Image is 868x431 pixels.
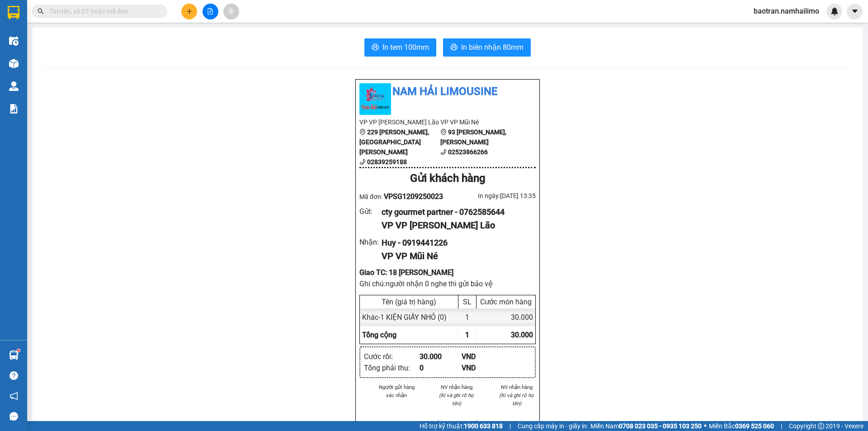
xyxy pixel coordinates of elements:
[50,6,156,16] input: Tìm tên, số ĐT hoặc mã đơn
[709,421,774,431] span: Miền Bắc
[462,351,504,362] div: VND
[509,421,511,431] span: |
[619,422,702,430] strong: 0708 023 035 - 0935 103 250
[359,191,448,202] div: Mã đơn:
[499,392,534,407] i: (Kí và ghi rõ họ tên)
[359,206,382,217] div: Gửi :
[359,117,440,127] li: VP VP [PERSON_NAME] Lão
[464,422,503,430] strong: 1900 633 818
[420,362,462,374] div: 0
[186,8,193,14] span: plus
[818,423,824,429] span: copyright
[440,128,506,146] b: 93 [PERSON_NAME], [PERSON_NAME]
[382,218,528,232] div: VP VP [PERSON_NAME] Lão
[448,191,536,201] div: In ngày: [DATE] 13:35
[450,43,458,52] span: printer
[382,206,528,218] div: cty gourmet partner - 0762585644
[735,422,774,430] strong: 0369 525 060
[746,5,826,17] span: baotran.namhailimo
[359,83,536,100] li: Nam Hải Limousine
[228,8,234,14] span: aim
[359,129,366,135] span: environment
[439,392,474,407] i: (Kí và ghi rõ họ tên)
[359,83,391,115] img: logo.jpg
[382,42,429,53] span: In tem 100mm
[497,383,536,391] li: NV nhận hàng
[9,371,18,380] span: question-circle
[511,331,533,339] span: 30.000
[462,362,504,374] div: VND
[359,128,429,156] b: 229 [PERSON_NAME], [GEOGRAPHIC_DATA][PERSON_NAME]
[847,4,863,19] button: caret-down
[458,308,476,326] div: 1
[362,313,447,322] span: Khác - 1 KIỆN GIẤY NHỎ (0)
[38,8,44,14] span: search
[438,419,476,427] li: [PERSON_NAME]
[364,362,420,374] div: Tổng phải thu :
[364,38,436,57] button: printerIn tem 100mm
[9,81,19,91] img: warehouse-icon
[476,308,535,326] div: 30.000
[440,117,521,127] li: VP VP Mũi Né
[359,170,536,187] div: Gửi khách hàng
[9,392,18,400] span: notification
[181,4,197,19] button: plus
[17,349,20,352] sup: 1
[364,351,420,362] div: Cước rồi :
[362,331,396,339] span: Tổng cộng
[443,38,531,57] button: printerIn biên nhận 80mm
[8,6,19,19] img: logo-vxr
[367,158,407,166] b: 02839259188
[518,421,588,431] span: Cung cấp máy in - giấy in:
[359,237,382,248] div: Nhận :
[704,424,707,428] span: ⚪️
[384,192,443,201] span: VPSG1209250023
[440,149,447,155] span: phone
[851,7,859,15] span: caret-down
[461,42,524,53] span: In biên nhận 80mm
[9,104,19,114] img: solution-icon
[359,278,536,289] div: Ghi chú: người nhận 0 nghe thì gửi bảo vệ
[359,267,536,278] div: Giao TC: 18 [PERSON_NAME]
[9,412,18,421] span: message
[479,298,533,306] div: Cước món hàng
[440,129,447,135] span: environment
[223,4,239,19] button: aim
[781,421,782,431] span: |
[372,43,379,52] span: printer
[461,298,474,306] div: SL
[465,331,469,339] span: 1
[359,159,366,165] span: phone
[590,421,702,431] span: Miền Nam
[438,383,476,391] li: NV nhận hàng
[377,383,416,399] li: Người gửi hàng xác nhận
[203,4,218,19] button: file-add
[207,8,213,14] span: file-add
[448,148,488,156] b: 02523866266
[420,421,503,431] span: Hỗ trợ kỹ thuật:
[362,298,456,306] div: Tên (giá trị hàng)
[830,7,839,15] img: icon-new-feature
[9,36,19,46] img: warehouse-icon
[9,59,19,68] img: warehouse-icon
[9,350,19,360] img: warehouse-icon
[382,237,528,249] div: Huy - 0919441226
[382,249,528,263] div: VP VP Mũi Né
[420,351,462,362] div: 30.000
